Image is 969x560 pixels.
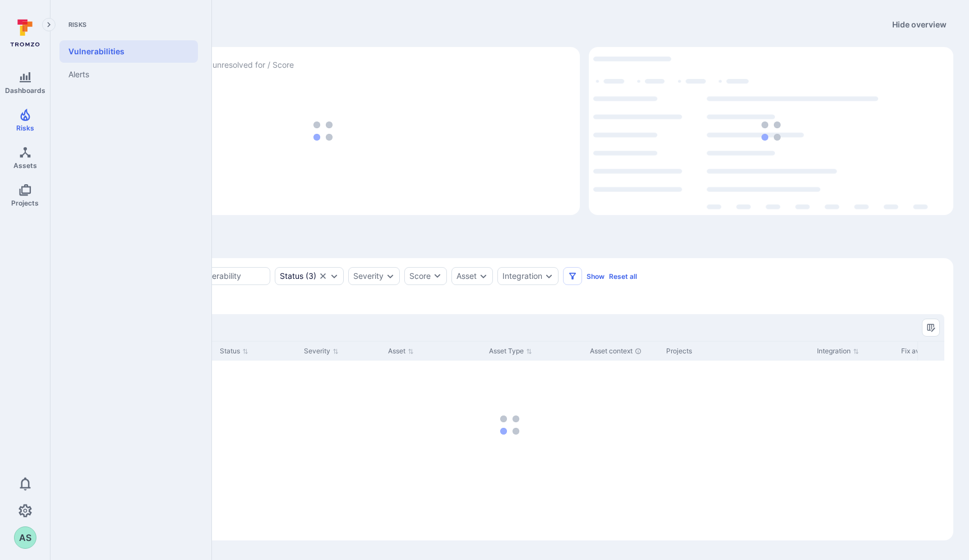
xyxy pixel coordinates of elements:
button: Sort by Asset [388,347,414,356]
button: Expand dropdown [545,272,553,281]
div: Asset context [590,346,657,356]
button: Sort by Asset Type [489,347,532,356]
img: Loading... [762,122,781,141]
div: Status [280,272,303,281]
a: Alerts [59,63,198,86]
span: Days unresolved for / Score [192,59,294,71]
button: Status(3) [280,272,316,281]
button: Sort by Severity [304,347,339,356]
div: ( 3 ) [280,272,316,281]
div: loading spinner [593,52,949,211]
button: Reset all [609,272,637,281]
span: Projects [11,199,39,207]
a: Vulnerabilities [59,40,198,63]
div: Top integrations by vulnerabilities [589,47,953,215]
button: Integration [502,272,542,281]
button: Expand dropdown [479,272,488,281]
button: Asset [456,272,477,281]
span: Risks [59,20,198,29]
div: Abhisek Sutar [14,526,36,549]
span: Dashboards [5,86,45,95]
button: Sort by Status [220,347,248,356]
div: assets tabs [66,228,953,249]
button: AS [14,526,36,549]
button: Show [587,272,605,281]
button: Sort by Integration [817,347,859,356]
button: Hide overview [885,16,953,34]
button: Expand navigation menu [42,18,56,31]
button: Severity [353,272,384,281]
div: Projects [666,346,808,356]
button: Manage columns [922,319,940,337]
button: Expand dropdown [386,272,395,281]
input: Search vulnerability [169,270,265,282]
button: Filters [563,267,582,285]
div: Fix available [901,346,942,356]
i: Expand navigation menu [45,20,53,30]
span: Assets [13,161,37,170]
div: Score [409,270,431,282]
button: Clear selection [319,272,327,281]
button: Expand dropdown [330,272,339,281]
span: Risks [16,124,34,132]
button: Score [404,267,447,285]
div: Automatically discovered context associated with the asset [635,348,642,354]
